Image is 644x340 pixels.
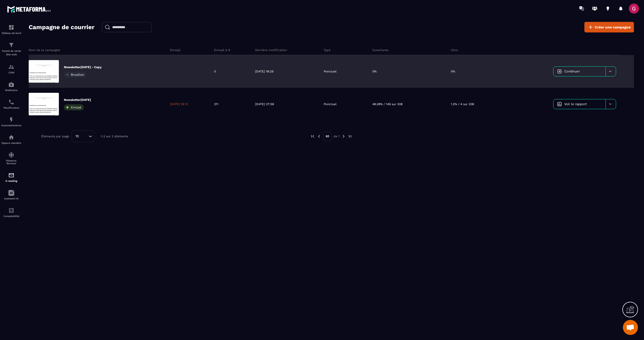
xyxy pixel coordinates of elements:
img: next [341,134,346,139]
p: 0 [214,69,216,73]
p: E-mailing [1,180,21,182]
p: Envoyé à # [214,48,230,52]
p: Webinaire [1,89,21,92]
p: Assistant IA [1,197,21,200]
a: Assistant IA [1,186,21,204]
p: Ponctuel [324,69,337,73]
p: Comment ça oui mais pas trop.. [3,39,98,45]
p: Newsletter[DATE] [64,98,91,102]
span: Voir le rapport [564,102,587,106]
a: accountantaccountantComptabilité [1,204,21,221]
p: C’est ce “oui mais pas trop” qui t’empêche d’avancer. Parce que c’est ce que tu dis de ta bouche,... [3,51,98,67]
p: Nom de la campagne [29,48,60,52]
p: Clics [451,48,458,52]
a: automationsautomationsWebinaire [1,78,21,95]
p: Tu dis “oui mais pas trop” en espérant que cette modestie t’ouvre les portes vers plus. [3,73,98,84]
p: Newsletter[DATE] - Copy [64,65,102,69]
p: Espace membre [1,142,21,144]
a: automationsautomationsEspace membre [1,131,21,148]
p: 311 [214,102,218,106]
img: icon [557,102,562,106]
a: formationformationTableau de bord [1,21,21,38]
p: 0% [372,69,377,73]
img: icon [557,69,562,74]
p: de 1 [334,134,340,138]
p: 48.38% / 149 sur 308 [372,102,403,106]
p: Réseaux Sociaux [1,159,21,165]
img: automations [8,134,14,140]
img: accountant [8,207,14,214]
span: Envoyé [71,106,81,109]
img: prev [317,134,321,139]
span: Continuer [564,69,580,73]
img: next [348,134,352,139]
p: Comptabilité [1,215,21,218]
img: scheduler [8,99,14,105]
p: [DATE] 07:58 [255,102,274,106]
p: [DATE] 18:10 [170,102,188,106]
p: Ponctuel [324,102,337,106]
img: automations [8,117,14,123]
a: formationformationTunnel de vente Site web [1,38,21,60]
img: automations [8,81,14,88]
a: Voir le rapport [553,99,606,109]
img: email [8,172,14,178]
p: CRM [1,71,21,74]
p: Automatisations [1,124,21,127]
a: formationformationCRM [1,60,21,78]
a: social-networksocial-networkRéseaux Sociaux [1,148,21,168]
p: Planificateur [1,106,21,109]
span: Créer une campagne [595,25,631,30]
p: 1-2 sur 2 éléments [101,135,128,138]
p: Dernière modification [255,48,287,52]
span: 10 [74,134,81,139]
img: formation [8,42,14,48]
p: [DATE] 18:29 [255,69,273,73]
img: social-network [8,152,14,158]
img: prev [310,134,315,139]
div: Ouvrir le chat [623,320,638,335]
p: Ouvertures [372,48,388,52]
p: Envoyé [170,48,180,52]
p: 1.3% / 4 sur 308 [451,102,474,106]
div: Search for option [72,131,94,142]
h2: Campagne de courrier [29,22,94,32]
input: Search for option [81,134,87,139]
p: Type [324,48,331,52]
img: formation [8,64,14,70]
a: Continuer [553,67,606,76]
p: Éléments par page [41,135,69,138]
img: formation [8,24,14,30]
a: schedulerschedulerPlanificateur [1,95,21,113]
a: Créer une campagne [584,22,634,32]
span: Brouillon [71,73,84,76]
a: automationsautomationsAutomatisations [1,113,21,131]
a: emailemailE-mailing [1,168,21,186]
p: 01 [323,132,332,141]
p: Tableau de bord [1,32,21,34]
p: Tunnel de vente Site web [1,49,21,56]
img: logo [7,5,52,14]
p: 0% [451,69,455,73]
